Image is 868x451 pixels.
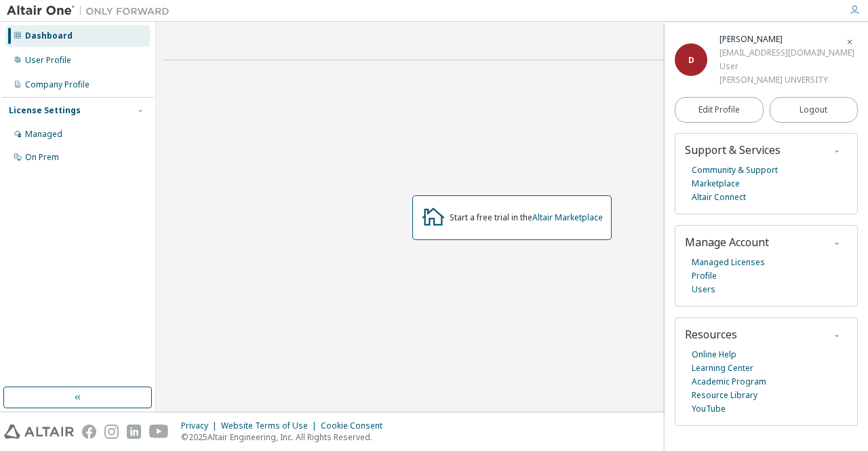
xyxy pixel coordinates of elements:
[4,425,74,439] img: altair_logo.svg
[692,191,746,204] a: Altair Connect
[25,31,73,41] div: Dashboard
[692,269,717,283] a: Profile
[719,73,854,87] div: [PERSON_NAME] UNVERSITY
[692,361,753,375] a: Learning Center
[692,177,740,191] a: Marketplace
[719,33,854,46] div: Dan Dollberg
[685,142,781,157] span: Support & Services
[692,256,765,269] a: Managed Licenses
[719,60,854,73] div: User
[685,327,737,342] span: Resources
[685,235,769,250] span: Manage Account
[692,389,757,402] a: Resource Library
[181,420,221,431] div: Privacy
[181,431,391,443] p: © 2025 Altair Engineering, Inc. All Rights Reserved.
[104,425,119,439] img: instagram.svg
[692,375,766,389] a: Academic Program
[9,105,81,116] div: License Settings
[25,152,59,163] div: On Prem
[698,104,740,115] span: Edit Profile
[688,54,694,66] span: D
[25,55,71,66] div: User Profile
[692,402,726,416] a: YouTube
[532,212,603,223] a: Altair Marketplace
[719,46,854,60] div: [EMAIL_ADDRESS][DOMAIN_NAME]
[25,79,90,90] div: Company Profile
[7,4,176,18] img: Altair One
[692,283,715,296] a: Users
[221,420,321,431] div: Website Terms of Use
[450,212,603,223] div: Start a free trial in the
[692,163,778,177] a: Community & Support
[25,129,62,140] div: Managed
[127,425,141,439] img: linkedin.svg
[770,97,859,123] button: Logout
[82,425,96,439] img: facebook.svg
[149,425,169,439] img: youtube.svg
[800,103,827,117] span: Logout
[675,97,764,123] a: Edit Profile
[321,420,391,431] div: Cookie Consent
[692,348,736,361] a: Online Help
